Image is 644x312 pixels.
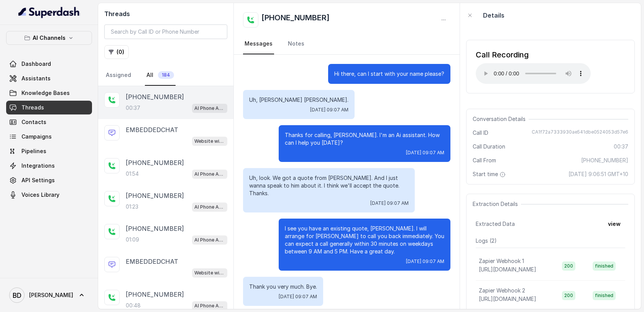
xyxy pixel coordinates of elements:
[6,284,92,306] a: [PERSON_NAME]
[33,33,66,42] p: AI Channels
[243,34,274,54] a: Messages
[104,65,227,86] nav: Tabs
[6,159,92,173] a: Integrations
[532,129,628,137] span: CA1f72a7333930ae541dbe0524053d57e6
[285,225,444,255] p: I see you have an existing quote, [PERSON_NAME]. I will arrange for [PERSON_NAME] to call you bac...
[194,170,225,178] p: AI Phone Assistant
[370,200,409,206] span: [DATE] 09:07 AM
[249,96,348,104] p: Uh, [PERSON_NAME] [PERSON_NAME].
[406,258,444,265] span: [DATE] 09:07 AM
[473,143,505,150] span: Call Duration
[473,115,529,123] span: Conversation Details
[261,12,330,28] h2: [PHONE_NUMBER]
[483,11,504,20] p: Details
[6,130,92,144] a: Campaigns
[126,125,178,134] p: EMBEDDEDCHAT
[29,291,73,299] span: [PERSON_NAME]
[145,65,176,86] a: All184
[104,45,129,59] button: (0)
[473,157,496,164] span: Call From
[126,191,184,200] p: [PHONE_NUMBER]
[6,173,92,187] a: API Settings
[476,63,591,84] audio: Your browser does not support the audio element.
[243,34,450,54] nav: Tabs
[476,220,515,228] span: Extracted Data
[6,31,92,45] button: AI Channels
[21,118,46,126] span: Contacts
[21,191,59,199] span: Voices Library
[593,261,616,271] span: finished
[279,294,317,300] span: [DATE] 09:07 AM
[334,70,444,78] p: Hi there, can I start with your name please?
[126,104,140,112] p: 00:37
[126,92,184,101] p: [PHONE_NUMBER]
[473,170,507,178] span: Start time
[104,9,227,18] h2: Threads
[310,107,348,113] span: [DATE] 09:07 AM
[21,162,55,170] span: Integrations
[476,237,625,245] p: Logs ( 2 )
[126,302,141,309] p: 00:48
[562,291,575,300] span: 200
[194,137,225,145] p: Website widget
[194,105,225,112] p: AI Phone Assistant
[479,287,525,294] p: Zapier Webhook 2
[479,266,536,273] span: [URL][DOMAIN_NAME]
[21,104,44,111] span: Threads
[126,203,138,211] p: 01:23
[6,101,92,114] a: Threads
[126,158,184,167] p: [PHONE_NUMBER]
[479,257,524,265] p: Zapier Webhook 1
[249,174,409,197] p: Uh, look. We got a quote from [PERSON_NAME]. And I just wanna speak to him about it. I think we'l...
[194,269,225,277] p: Website widget
[21,147,46,155] span: Pipelines
[473,200,521,208] span: Extraction Details
[13,291,21,299] text: BD
[581,157,628,164] span: [PHONE_NUMBER]
[158,71,174,79] span: 184
[473,129,488,137] span: Call ID
[6,57,92,71] a: Dashboard
[603,217,625,231] button: view
[194,302,225,310] p: AI Phone Assistant
[18,6,80,18] img: light.svg
[406,150,444,156] span: [DATE] 09:07 AM
[614,143,628,150] span: 00:37
[21,176,55,184] span: API Settings
[568,170,628,178] span: [DATE] 9:06:51 GMT+10
[286,34,306,54] a: Notes
[285,131,444,147] p: Thanks for calling, [PERSON_NAME]. I'm an Ai assistant. How can I help you [DATE]?
[593,291,616,300] span: finished
[249,283,317,291] p: Thank you very much. Bye.
[21,89,70,97] span: Knowledge Bases
[562,261,575,271] span: 200
[21,60,51,68] span: Dashboard
[126,236,139,243] p: 01:09
[21,75,51,82] span: Assistants
[6,144,92,158] a: Pipelines
[104,25,227,39] input: Search by Call ID or Phone Number
[21,133,52,140] span: Campaigns
[479,296,536,302] span: [URL][DOMAIN_NAME]
[126,257,178,266] p: EMBEDDEDCHAT
[476,49,591,60] div: Call Recording
[126,290,184,299] p: [PHONE_NUMBER]
[104,65,133,86] a: Assigned
[6,115,92,129] a: Contacts
[194,203,225,211] p: AI Phone Assistant
[6,188,92,202] a: Voices Library
[194,236,225,244] p: AI Phone Assistant
[6,72,92,85] a: Assistants
[126,224,184,233] p: [PHONE_NUMBER]
[126,170,139,178] p: 01:54
[6,86,92,100] a: Knowledge Bases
